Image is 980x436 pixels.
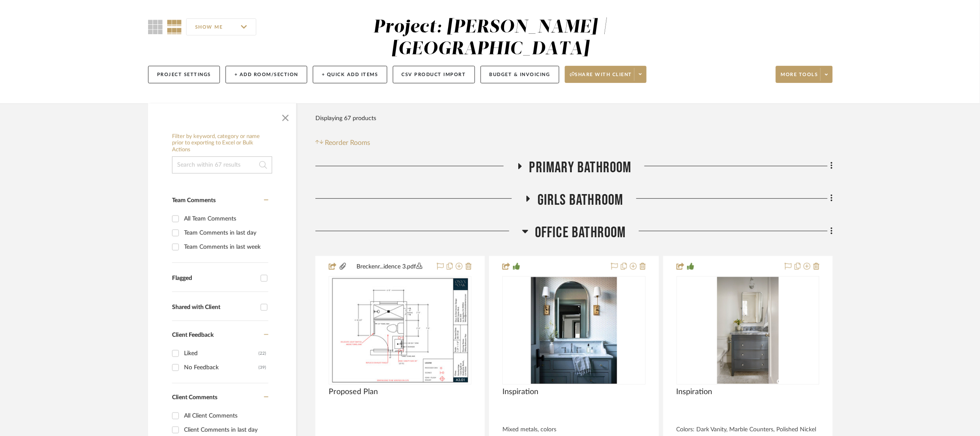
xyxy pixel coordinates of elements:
span: Primary Bathroom [529,159,632,177]
button: + Add Room/Section [226,66,307,83]
h6: Filter by keyword, category or name prior to exporting to Excel or Bulk Actions [172,133,272,153]
span: Share with client [570,71,633,84]
button: Share with client [565,66,647,83]
button: Budget & Invoicing [481,66,559,83]
div: All Team Comments [184,212,266,226]
div: All Client Comments [184,409,266,423]
img: Proposed Plan [331,277,469,384]
div: Liked [184,347,258,360]
span: Office Bathroom [535,224,626,242]
img: Inspiration [717,277,779,384]
span: Proposed Plan [329,387,378,397]
input: Search within 67 results [172,156,272,174]
button: Project Settings [148,66,220,83]
div: Flagged [172,275,256,282]
span: Client Feedback [172,332,214,338]
span: Inspiration [677,387,713,397]
div: Team Comments in last week [184,240,266,254]
div: Team Comments in last day [184,226,266,240]
div: Displaying 67 products [315,110,376,127]
span: Team Comments [172,197,216,203]
div: No Feedback [184,361,258,374]
button: CSV Product Import [393,66,475,83]
img: Inspiration [531,277,617,384]
div: Project: [PERSON_NAME] | [GEOGRAPHIC_DATA] [374,18,608,58]
span: Client Comments [172,395,217,401]
button: Reorder Rooms [315,138,371,148]
button: + Quick Add Items [313,66,387,83]
span: Girls Bathroom [538,191,624,209]
div: (39) [258,361,266,374]
span: More tools [781,71,818,84]
span: Reorder Rooms [325,138,371,148]
div: Shared with Client [172,304,256,311]
div: (22) [258,347,266,360]
button: More tools [776,66,833,83]
span: Inspiration [502,387,538,397]
button: Breckenr...idence 3.pdf [347,262,432,272]
button: Close [277,108,294,125]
